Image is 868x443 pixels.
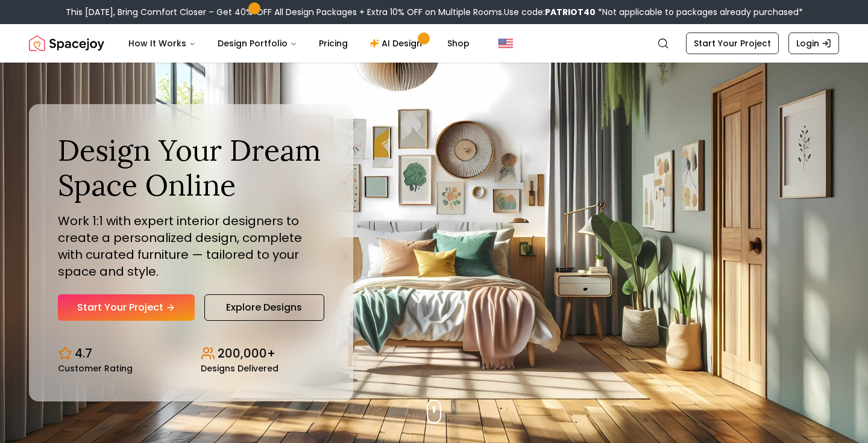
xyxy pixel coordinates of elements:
a: Start Your Project [58,294,195,321]
div: This [DATE], Bring Comfort Closer – Get 40% OFF All Design Packages + Extra 10% OFF on Multiple R... [66,6,803,18]
a: AI Design [360,31,435,55]
small: Designs Delivered [201,364,278,373]
p: Work 1:1 with expert interior designers to create a personalized design, complete with curated fu... [58,212,324,280]
p: 200,000+ [218,345,275,362]
a: Shop [438,31,479,55]
div: Design stats [58,335,324,373]
a: Login [788,33,839,54]
a: Pricing [309,31,357,55]
img: Spacejoy Logo [29,31,104,55]
p: 4.7 [75,345,92,362]
button: Design Portfolio [208,31,307,55]
button: How It Works [119,31,206,55]
a: Start Your Project [686,33,779,54]
a: Spacejoy [29,31,104,55]
small: Customer Rating [58,364,133,373]
b: PATRIOT40 [545,6,596,18]
nav: Global [29,24,839,63]
span: Use code: [504,6,596,18]
h1: Design Your Dream Space Online [58,133,324,202]
a: Explore Designs [204,294,324,321]
span: *Not applicable to packages already purchased* [596,6,803,18]
nav: Main [119,31,479,55]
img: United States [498,36,513,51]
